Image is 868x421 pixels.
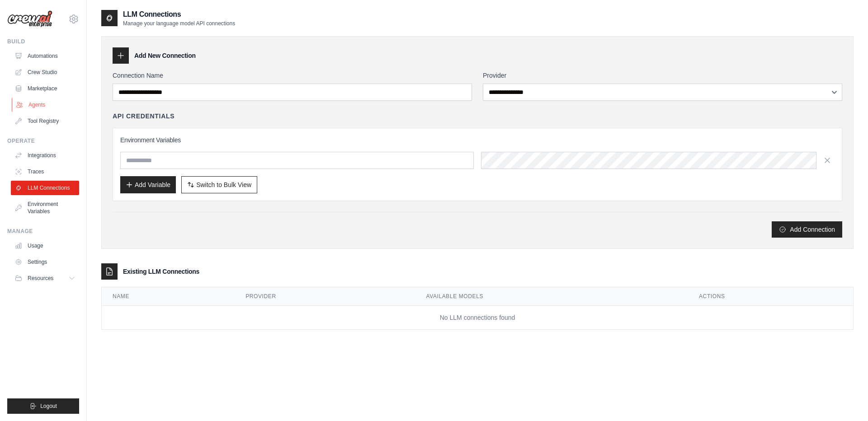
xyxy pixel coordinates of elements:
a: Environment Variables [11,197,79,219]
a: Usage [11,239,79,253]
span: Resources [28,275,53,282]
span: Logout [40,402,57,410]
h3: Existing LLM Connections [123,267,199,276]
p: Manage your language model API connections [123,20,235,27]
h3: Add New Connection [134,51,196,60]
th: Provider [235,287,415,306]
button: Add Connection [772,221,842,238]
button: Resources [11,271,79,285]
label: Provider [483,71,842,80]
a: Traces [11,164,79,179]
button: Add Variable [120,176,176,193]
a: Agents [12,98,80,112]
h3: Environment Variables [120,136,835,145]
th: Available Models [415,287,688,306]
th: Actions [688,287,853,306]
div: Operate [7,137,79,145]
button: Logout [7,398,79,414]
a: Integrations [11,148,79,163]
h2: LLM Connections [123,9,235,20]
h4: API Credentials [113,112,175,121]
a: Marketplace [11,81,79,96]
div: Build [7,38,79,45]
th: Name [102,287,235,306]
a: Settings [11,255,79,269]
a: Crew Studio [11,65,79,80]
td: No LLM connections found [102,306,853,330]
label: Connection Name [113,71,472,80]
a: LLM Connections [11,181,79,195]
a: Automations [11,49,79,63]
span: Switch to Bulk View [196,180,251,189]
img: Logo [7,10,52,28]
button: Switch to Bulk View [181,176,257,193]
div: Manage [7,228,79,235]
a: Tool Registry [11,114,79,128]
